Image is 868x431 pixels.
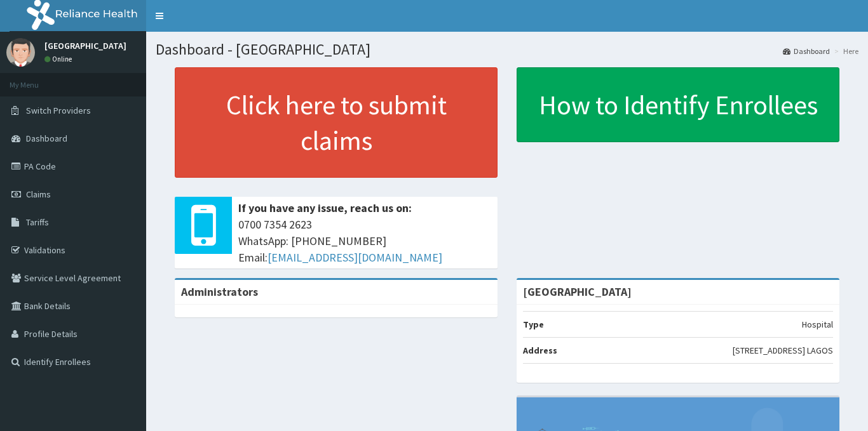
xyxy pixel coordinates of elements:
[44,55,75,63] a: Online
[26,105,91,116] span: Switch Providers
[523,319,544,330] b: Type
[175,67,498,178] a: Click here to submit claims
[268,250,442,265] a: [EMAIL_ADDRESS][DOMAIN_NAME]
[517,67,839,142] a: How to Identify Enrollees
[6,38,35,67] img: User Image
[523,284,632,299] strong: [GEOGRAPHIC_DATA]
[26,216,49,228] span: Tariffs
[238,216,491,265] span: 0700 7354 2623 WhatsApp: [PHONE_NUMBER] Email:
[802,318,833,331] p: Hospital
[733,344,833,357] p: [STREET_ADDRESS] LAGOS
[181,284,258,299] b: Administrators
[44,41,126,50] p: [GEOGRAPHIC_DATA]
[26,133,67,144] span: Dashboard
[523,345,557,356] b: Address
[783,46,830,56] a: Dashboard
[156,41,858,58] h1: Dashboard - [GEOGRAPHIC_DATA]
[238,201,412,215] b: If you have any issue, reach us on:
[831,46,858,56] li: Here
[26,189,51,200] span: Claims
